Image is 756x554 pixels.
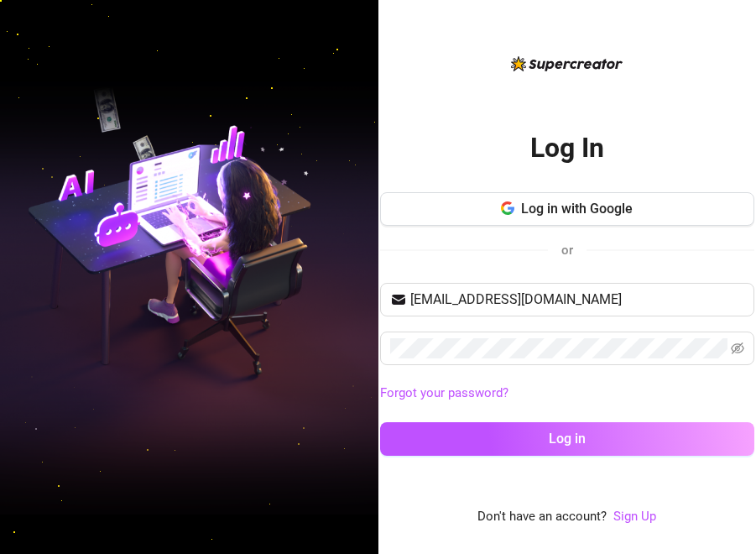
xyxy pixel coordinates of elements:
[561,243,573,258] span: or
[613,507,656,527] a: Sign Up
[530,131,604,165] h2: Log In
[549,431,586,447] span: Log in
[731,342,744,355] span: eye-invisible
[380,385,508,400] a: Forgot your password?
[410,290,744,310] input: Your email
[521,201,633,217] span: Log in with Google
[613,509,656,524] a: Sign Up
[380,422,754,456] button: Log in
[511,56,623,71] img: logo-BBDzfeDw.svg
[380,192,754,226] button: Log in with Google
[380,384,754,404] a: Forgot your password?
[477,507,607,527] span: Don't have an account?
